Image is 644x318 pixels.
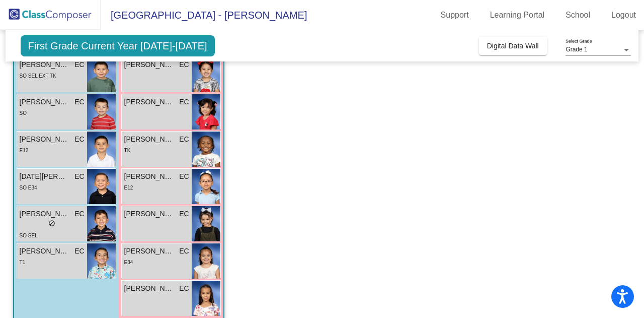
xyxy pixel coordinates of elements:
[74,171,84,182] span: EC
[124,185,133,190] span: E12
[124,97,175,107] span: [PERSON_NAME] [PERSON_NAME]
[179,134,189,145] span: EC
[74,209,84,219] span: EC
[101,7,307,23] span: [GEOGRAPHIC_DATA] - [PERSON_NAME]
[20,171,70,182] span: [DATE][PERSON_NAME]
[20,134,70,145] span: [PERSON_NAME]
[124,209,175,219] span: [PERSON_NAME]
[20,110,27,116] span: SO
[433,7,477,23] a: Support
[20,73,56,79] span: SO SEL EXT TK
[124,260,133,265] span: E34
[20,233,38,238] span: SO SEL
[557,7,598,23] a: School
[74,59,84,70] span: EC
[20,260,26,265] span: T1
[20,185,37,190] span: SO E34
[124,246,175,257] span: [PERSON_NAME]
[482,7,553,23] a: Learning Portal
[48,220,55,227] span: do_not_disturb_alt
[21,35,215,56] span: First Grade Current Year [DATE]-[DATE]
[566,46,587,53] span: Grade 1
[179,171,189,182] span: EC
[124,148,131,153] span: TK
[487,42,539,50] span: Digital Data Wall
[179,283,189,294] span: EC
[20,148,29,153] span: E12
[179,97,189,107] span: EC
[124,283,175,294] span: [PERSON_NAME]
[603,7,644,23] a: Logout
[124,59,175,70] span: [PERSON_NAME]
[124,134,175,145] span: [PERSON_NAME]
[74,97,84,107] span: EC
[124,171,175,182] span: [PERSON_NAME] De [PERSON_NAME]
[20,97,70,107] span: [PERSON_NAME]
[179,59,189,70] span: EC
[74,246,84,257] span: EC
[179,246,189,257] span: EC
[20,246,70,257] span: [PERSON_NAME]
[74,134,84,145] span: EC
[20,209,70,219] span: [PERSON_NAME]
[20,59,70,70] span: [PERSON_NAME]
[179,209,189,219] span: EC
[479,37,547,55] button: Digital Data Wall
